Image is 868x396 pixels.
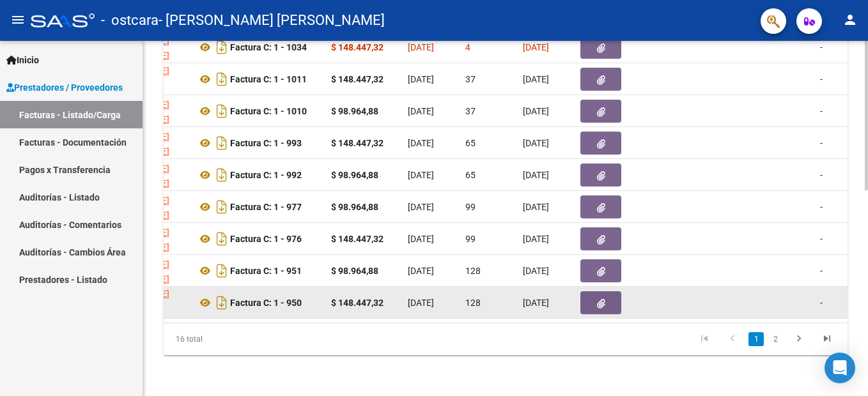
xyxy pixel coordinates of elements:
span: - [820,42,823,52]
span: - ostcara [101,6,159,34]
div: Open Intercom Messenger [825,353,855,383]
span: [DATE] [408,138,434,148]
span: [DATE] [523,298,549,308]
span: [DATE] [523,170,549,180]
i: Descargar documento [213,261,230,281]
i: Descargar documento [213,133,230,153]
span: - [820,138,823,148]
strong: $ 148.447,32 [331,234,384,244]
span: Inicio [6,53,39,67]
strong: Factura C: 1 - 976 [230,234,302,244]
li: page 2 [766,328,785,350]
span: - [820,266,823,276]
mat-icon: person [842,12,858,27]
span: - [820,298,823,308]
strong: Factura C: 1 - 1011 [230,74,307,84]
span: [DATE] [408,266,434,276]
span: 65 [465,138,476,148]
span: - [820,170,823,180]
span: - [820,234,823,244]
span: 128 [465,266,481,276]
span: 99 [465,202,476,212]
i: Descargar documento [213,197,230,217]
i: Descargar documento [213,101,230,121]
strong: Factura C: 1 - 992 [230,170,302,180]
span: 37 [465,106,476,116]
li: page 1 [747,328,766,350]
span: 4 [465,42,470,52]
span: [DATE] [523,106,549,116]
span: - [820,202,823,212]
a: go to first page [692,332,717,346]
strong: $ 98.964,88 [331,202,378,212]
span: - [820,106,823,116]
span: 65 [465,170,476,180]
span: [DATE] [523,42,549,52]
span: - [820,74,823,84]
strong: $ 148.447,32 [331,298,384,308]
strong: $ 98.964,88 [331,106,378,116]
a: 1 [748,332,764,346]
strong: $ 98.964,88 [331,170,378,180]
span: [DATE] [523,234,549,244]
span: - [PERSON_NAME] [PERSON_NAME] [159,6,385,34]
strong: $ 148.447,32 [331,138,384,148]
div: 16 total [164,323,298,355]
span: 37 [465,74,476,84]
span: [DATE] [408,106,434,116]
span: 99 [465,234,476,244]
i: Descargar documento [213,37,230,57]
span: [DATE] [408,202,434,212]
span: [DATE] [523,202,549,212]
a: go to previous page [720,332,745,346]
span: Prestadores / Proveedores [6,80,123,95]
strong: $ 148.447,32 [331,74,384,84]
span: [DATE] [408,234,434,244]
span: [DATE] [408,42,434,52]
span: [DATE] [523,74,549,84]
span: 128 [465,298,481,308]
a: go to next page [787,332,811,346]
span: [DATE] [408,298,434,308]
a: 2 [768,332,783,346]
span: [DATE] [523,266,549,276]
span: [DATE] [408,74,434,84]
i: Descargar documento [213,293,230,313]
strong: $ 98.964,88 [331,266,378,276]
strong: Factura C: 1 - 1034 [230,42,307,52]
strong: Factura C: 1 - 977 [230,202,302,212]
i: Descargar documento [213,165,230,185]
i: Descargar documento [213,69,230,89]
a: go to last page [815,332,839,346]
strong: Factura C: 1 - 993 [230,138,302,148]
strong: Factura C: 1 - 951 [230,266,302,276]
span: [DATE] [408,170,434,180]
i: Descargar documento [213,229,230,249]
mat-icon: menu [10,12,26,27]
strong: Factura C: 1 - 1010 [230,106,307,116]
strong: $ 148.447,32 [331,42,384,52]
strong: Factura C: 1 - 950 [230,298,302,308]
span: [DATE] [523,138,549,148]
